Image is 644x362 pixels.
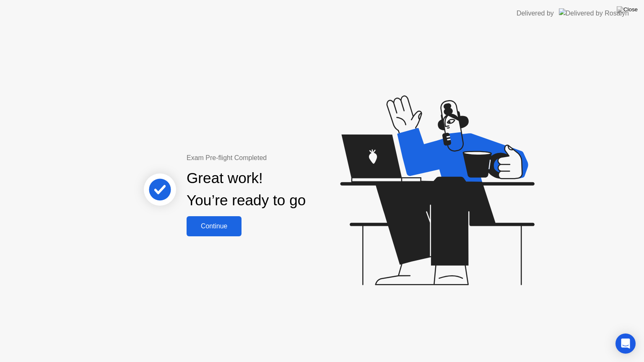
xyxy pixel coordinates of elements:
[615,334,636,354] div: Open Intercom Messenger
[187,167,306,212] div: Great work! You’re ready to go
[187,153,360,163] div: Exam Pre-flight Completed
[559,8,629,18] img: Delivered by Rosalyn
[187,216,241,236] button: Continue
[517,8,554,18] div: Delivered by
[617,6,638,13] img: Close
[189,222,239,230] div: Continue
